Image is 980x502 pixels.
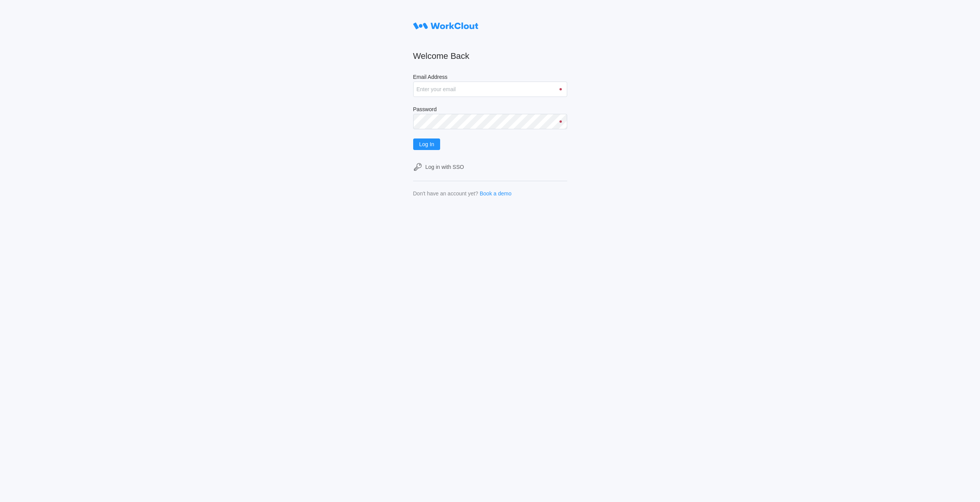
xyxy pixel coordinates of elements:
[413,106,567,114] label: Password
[413,190,478,197] div: Don't have an account yet?
[413,74,567,82] label: Email Address
[413,51,567,62] h2: Welcome Back
[413,82,567,97] input: Enter your email
[413,162,567,172] a: Log in with SSO
[480,190,512,197] a: Book a demo
[426,164,464,170] div: Log in with SSO
[419,142,434,147] span: Log In
[413,138,441,150] button: Log In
